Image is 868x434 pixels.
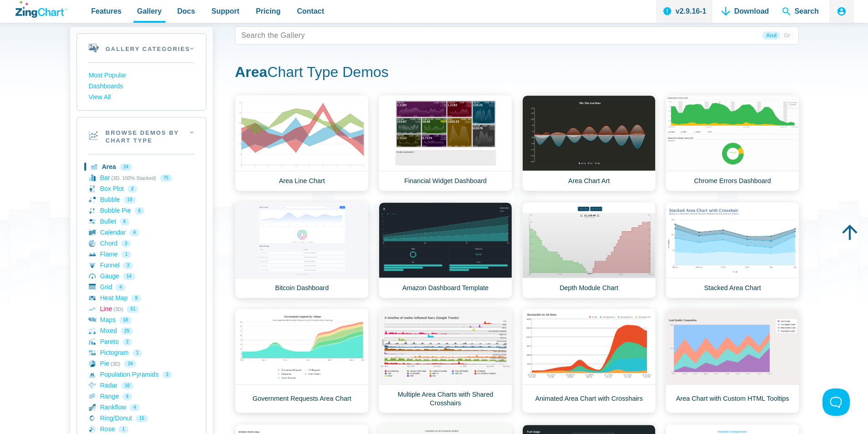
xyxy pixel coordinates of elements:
a: Amazon Dashboard Template [379,202,512,298]
a: Financial Widget Dashboard [379,95,512,191]
span: Pricing [256,5,280,17]
a: Multiple Area Charts with Shared Crosshairs [379,309,512,413]
h1: Chart Type Demos [235,63,799,83]
a: Animated Area Chart with Crosshairs [522,309,656,413]
a: Area Chart Art [522,95,656,191]
span: Support [211,5,239,17]
span: Features [91,5,122,17]
span: Contact [297,5,324,17]
span: Gallery [137,5,162,17]
a: Depth Module Chart [522,202,656,298]
a: Area Chart with Custom HTML Tooltips [666,309,799,413]
h2: Browse Demos By Chart Type [77,117,206,154]
a: Dashboards [89,81,194,92]
a: Chrome Errors Dashboard [666,95,799,191]
a: Most Popular [89,70,194,81]
iframe: Toggle Customer Support [822,388,850,416]
a: Bitcoin Dashboard [235,202,369,298]
span: Or [780,31,794,40]
span: Docs [177,5,195,17]
h2: Gallery Categories [77,34,206,62]
a: Government Requests Area Chart [235,309,369,413]
a: Stacked Area Chart [666,202,799,298]
span: And [762,31,780,40]
a: ZingChart Logo. Click to return to the homepage [15,1,67,18]
strong: Area [235,64,267,80]
a: Area Line Chart [235,95,369,191]
a: View All [89,92,194,103]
